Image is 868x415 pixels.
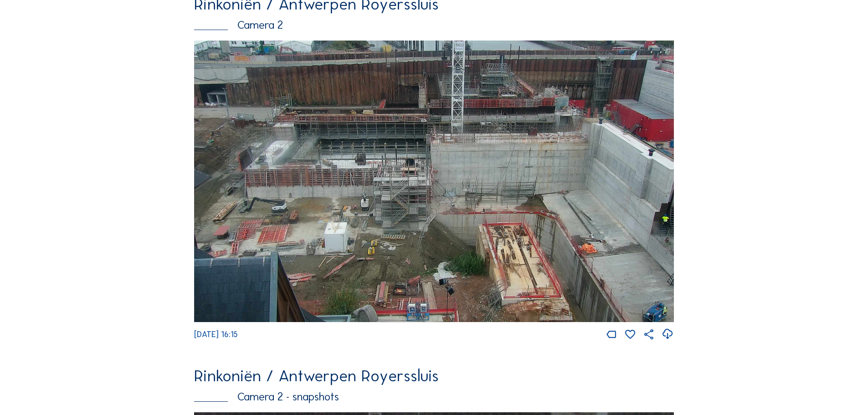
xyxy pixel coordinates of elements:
div: Rinkoniën / Antwerpen Royerssluis [194,368,674,384]
div: Camera 2 [194,20,674,31]
span: [DATE] 16:15 [194,329,238,339]
img: Image [194,41,674,322]
div: Camera 2 - snapshots [194,391,674,403]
